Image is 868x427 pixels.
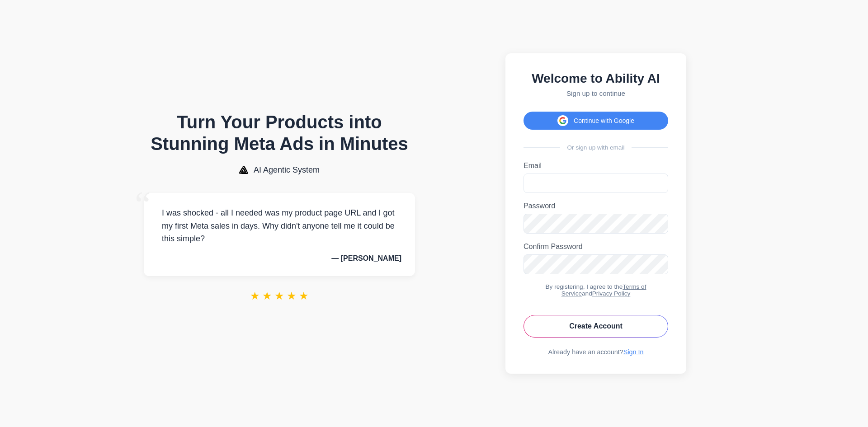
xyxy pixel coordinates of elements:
[524,348,668,356] div: Already have an account?
[524,89,668,97] p: Sign up to continue
[524,243,668,251] label: Confirm Password
[592,290,631,297] a: Privacy Policy
[623,348,644,356] a: Sign In
[135,184,151,225] span: “
[239,166,248,174] img: AI Agentic System Logo
[524,162,668,170] label: Email
[157,206,401,245] p: I was shocked - all I needed was my product page URL and I got my first Meta sales in days. Why d...
[299,290,309,302] span: ★
[524,315,668,338] button: Create Account
[561,283,646,297] a: Terms of Service
[524,112,668,130] button: Continue with Google
[250,290,260,302] span: ★
[157,254,401,263] p: — [PERSON_NAME]
[254,165,320,175] span: AI Agentic System
[144,111,415,155] h1: Turn Your Products into Stunning Meta Ads in Minutes
[524,202,668,210] label: Password
[274,290,284,302] span: ★
[524,283,668,297] div: By registering, I agree to the and
[524,144,668,151] div: Or sign up with email
[262,290,272,302] span: ★
[287,290,297,302] span: ★
[524,71,668,86] h2: Welcome to Ability AI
